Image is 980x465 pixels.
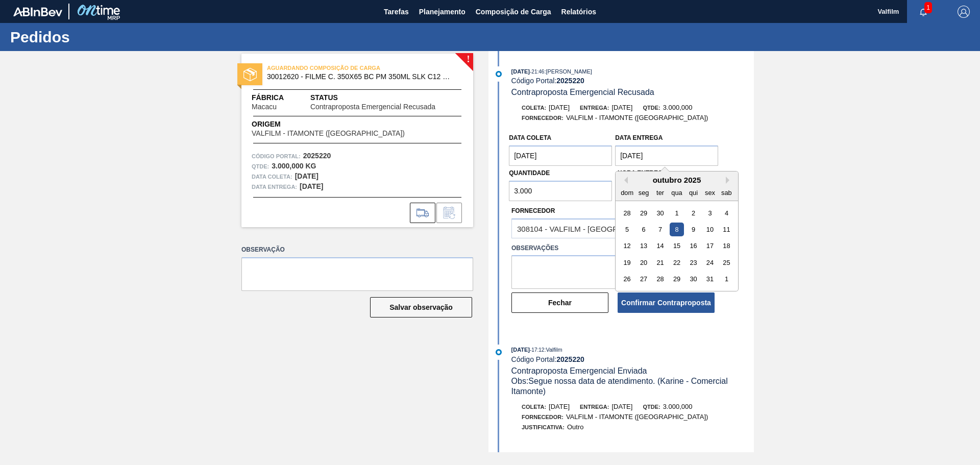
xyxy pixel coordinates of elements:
div: 308104 - VALFILM - [GEOGRAPHIC_DATA] ([GEOGRAPHIC_DATA]) [517,224,697,233]
span: Qtde: [643,404,660,410]
strong: [DATE] [295,172,318,180]
div: Ir para Composição de Carga [410,203,435,223]
img: atual [496,349,502,355]
div: sab [720,186,733,200]
strong: [DATE] [300,182,323,190]
span: Status [310,92,463,103]
span: Fábrica [252,92,309,103]
div: Choose segunda-feira, 29 de setembro de 2025 [637,206,651,220]
div: Choose sábado, 4 de outubro de 2025 [720,206,733,220]
span: [DATE] [611,403,632,410]
span: [DATE] [611,104,632,111]
img: status [243,68,257,81]
span: Planejamento [419,6,465,18]
div: Choose domingo, 19 de outubro de 2025 [620,256,634,270]
span: 1 [924,2,932,13]
img: TNhmsLtSVTkK8tSr43FrP2fwEKptu5GPRR3wAAAABJRU5ErkJggg== [13,7,62,16]
span: Contraproposta Emergencial Recusada [511,88,654,96]
div: Informar alteração no pedido [436,203,462,223]
div: Choose domingo, 12 de outubro de 2025 [620,239,634,253]
div: Código Portal: [511,77,754,85]
span: Composição de Carga [476,6,551,18]
div: month 2025-10 [619,205,735,287]
span: [DATE] [549,403,570,410]
div: qui [687,186,700,200]
div: ter [653,186,667,200]
div: Choose quarta-feira, 15 de outubro de 2025 [670,239,684,253]
strong: 2025220 [303,152,331,160]
span: : [PERSON_NAME] [544,68,592,75]
span: Qtde: [643,105,660,111]
div: dom [620,186,634,200]
span: - 21:46 [530,69,544,75]
label: Data entrega [615,134,663,141]
strong: 3.000,000 KG [272,162,316,170]
span: - 17:12 [530,347,544,353]
span: Código Portal: [252,151,301,161]
div: Choose sábado, 11 de outubro de 2025 [720,223,733,236]
span: VALFILM - ITAMONTE ([GEOGRAPHIC_DATA]) [566,114,708,121]
button: Salvar observação [370,297,472,317]
span: Entrega: [580,404,609,410]
div: Choose quarta-feira, 22 de outubro de 2025 [670,256,684,270]
div: Choose sábado, 18 de outubro de 2025 [720,239,733,253]
div: Choose sexta-feira, 24 de outubro de 2025 [703,256,717,270]
strong: 2025220 [556,355,584,363]
div: Choose terça-feira, 28 de outubro de 2025 [653,272,667,286]
label: Hora Entrega [618,166,716,181]
input: dd/mm/yyyy [509,145,612,166]
span: Origem [252,119,434,130]
strong: 2025220 [556,77,584,85]
div: Choose segunda-feira, 20 de outubro de 2025 [637,256,651,270]
div: Choose quarta-feira, 1 de outubro de 2025 [670,206,684,220]
span: Fornecedor: [522,414,563,420]
div: Choose domingo, 5 de outubro de 2025 [620,223,634,236]
h1: Pedidos [10,31,191,43]
span: Relatórios [561,6,596,18]
span: Macacu [252,103,277,111]
div: Choose quinta-feira, 2 de outubro de 2025 [687,206,700,220]
span: Entrega: [580,105,609,111]
div: qua [670,186,684,200]
span: Data entrega: [252,182,297,192]
label: Observação [241,242,473,257]
div: seg [637,186,651,200]
span: Data coleta: [252,172,292,182]
span: [DATE] [511,68,530,75]
div: Choose terça-feira, 14 de outubro de 2025 [653,239,667,253]
button: Notificações [907,5,940,19]
label: Observações [511,241,716,256]
div: Choose sexta-feira, 17 de outubro de 2025 [703,239,717,253]
span: Contraproposta Emergencial Enviada [511,366,647,375]
div: Choose sábado, 1 de novembro de 2025 [720,272,733,286]
span: 3.000,000 [663,403,693,410]
span: [DATE] [549,104,570,111]
span: Contraproposta Emergencial Recusada [310,103,435,111]
div: Choose quinta-feira, 16 de outubro de 2025 [687,239,700,253]
span: Coleta: [522,105,546,111]
div: Choose domingo, 26 de outubro de 2025 [620,272,634,286]
div: outubro 2025 [616,176,738,184]
div: Choose terça-feira, 21 de outubro de 2025 [653,256,667,270]
span: 3.000,000 [663,104,693,111]
img: Logout [958,6,970,18]
span: AGUARDANDO COMPOSIÇÃO DE CARGA [267,63,410,73]
div: Choose sexta-feira, 3 de outubro de 2025 [703,206,717,220]
div: Choose quarta-feira, 8 de outubro de 2025 [670,223,684,236]
span: Tarefas [384,6,409,18]
span: Justificativa: [522,424,565,430]
div: sex [703,186,717,200]
button: Confirmar Contraproposta [618,292,715,313]
div: Choose terça-feira, 7 de outubro de 2025 [653,223,667,236]
div: Choose sábado, 25 de outubro de 2025 [720,256,733,270]
div: Choose sexta-feira, 10 de outubro de 2025 [703,223,717,236]
span: Outro [567,423,584,431]
div: Choose segunda-feira, 13 de outubro de 2025 [637,239,651,253]
div: Choose domingo, 28 de setembro de 2025 [620,206,634,220]
span: [DATE] [511,347,530,353]
button: Previous Month [621,177,628,184]
input: dd/mm/yyyy [615,145,718,166]
label: Fornecedor [511,207,555,214]
div: Choose segunda-feira, 6 de outubro de 2025 [637,223,651,236]
span: Obs: Segue nossa data de atendimento. (Karine - Comercial Itamonte) [511,377,730,396]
